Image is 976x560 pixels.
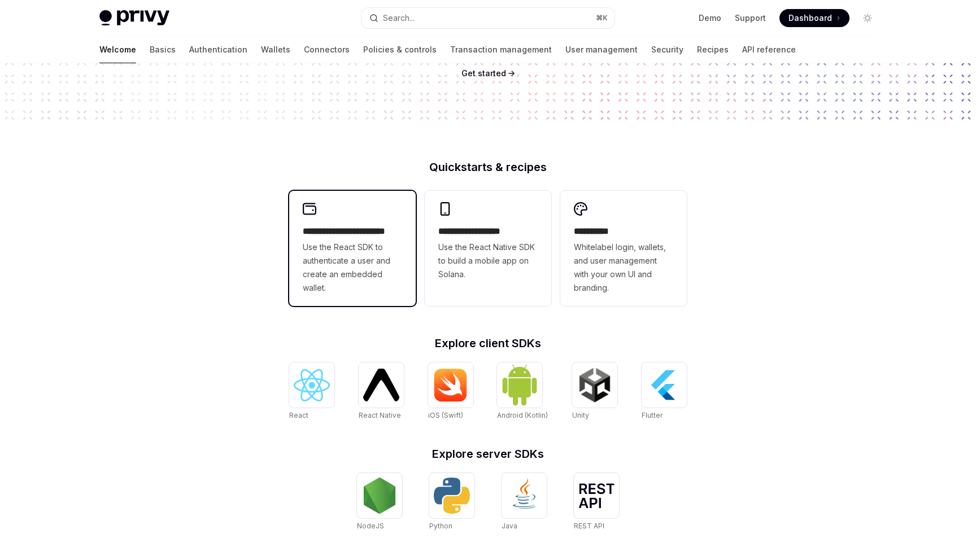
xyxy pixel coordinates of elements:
[189,36,247,63] a: Authentication
[779,9,849,27] a: Dashboard
[294,369,330,401] img: React
[572,411,589,419] span: Unity
[596,14,608,23] span: ⌘ K
[497,362,548,421] a: Android (Kotlin)Android (Kotlin)
[735,12,766,24] a: Support
[497,411,548,419] span: Android (Kotlin)
[359,411,401,419] span: React Native
[578,483,615,508] img: REST API
[289,362,334,421] a: ReactReact
[357,473,402,532] a: NodeJSNodeJS
[361,8,615,28] button: Search...⌘K
[788,12,832,24] span: Dashboard
[428,411,463,419] span: iOS (Swift)
[289,411,308,419] span: React
[699,12,721,24] a: Demo
[383,11,415,25] div: Search...
[461,68,506,79] a: Get started
[502,364,538,406] img: Android (Kotlin)
[859,9,877,27] button: Toggle dark mode
[574,473,619,532] a: REST APIREST API
[560,191,687,306] a: **** *****Whitelabel login, wallets, and user management with your own UI and branding.
[565,36,638,63] a: User management
[357,522,384,530] span: NodeJS
[429,473,474,532] a: PythonPython
[425,191,551,306] a: **** **** **** ***Use the React Native SDK to build a mobile app on Solana.
[574,522,604,530] span: REST API
[450,36,552,63] a: Transaction management
[572,362,617,421] a: UnityUnity
[261,36,290,63] a: Wallets
[642,362,687,421] a: FlutterFlutter
[359,362,404,421] a: React NativeReact Native
[303,240,402,295] span: Use the React SDK to authenticate a user and create an embedded wallet.
[289,338,687,349] h2: Explore client SDKs
[150,36,176,63] a: Basics
[502,473,547,532] a: JavaJava
[361,478,398,514] img: NodeJS
[433,368,469,402] img: iOS (Swift)
[363,369,399,401] img: React Native
[506,478,542,514] img: Java
[289,448,687,460] h2: Explore server SDKs
[363,36,437,63] a: Policies & controls
[461,68,506,78] span: Get started
[99,10,169,26] img: light logo
[651,36,683,63] a: Security
[429,522,452,530] span: Python
[304,36,350,63] a: Connectors
[434,478,470,514] img: Python
[438,240,538,281] span: Use the React Native SDK to build a mobile app on Solana.
[289,161,687,173] h2: Quickstarts & recipes
[646,367,682,403] img: Flutter
[697,36,729,63] a: Recipes
[577,367,613,403] img: Unity
[642,411,663,419] span: Flutter
[502,522,517,530] span: Java
[574,240,673,295] span: Whitelabel login, wallets, and user management with your own UI and branding.
[99,36,136,63] a: Welcome
[428,362,473,421] a: iOS (Swift)iOS (Swift)
[742,36,796,63] a: API reference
